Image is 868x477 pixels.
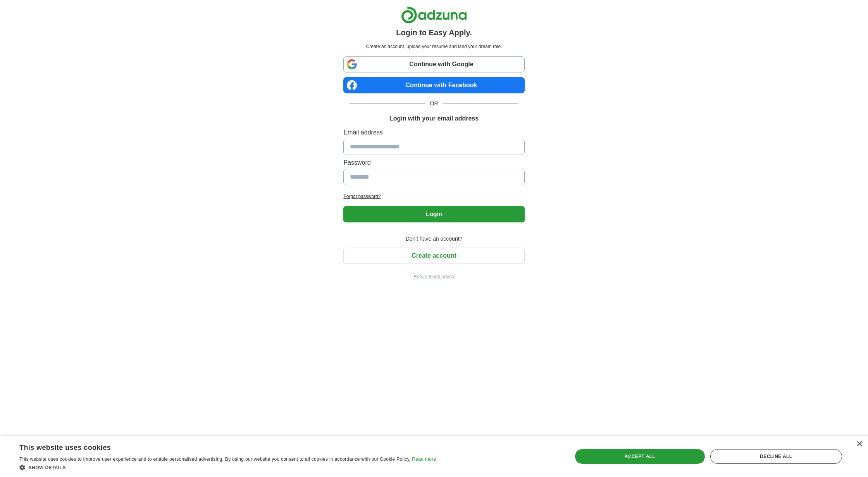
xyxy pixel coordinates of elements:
span: Don't have an account? [401,235,467,243]
a: Continue with Facebook [343,77,524,93]
a: Return to job advert [343,273,524,280]
p: Create an account, upload your resume and land your dream role. [345,43,523,50]
h1: Login to Easy Apply. [396,27,472,38]
img: Adzuna logo [401,6,467,24]
a: Continue with Google [343,56,524,72]
button: Login [343,206,524,222]
div: This website uses cookies [19,441,417,452]
div: Decline all [710,449,842,464]
span: Show details [29,465,66,470]
div: Close [856,441,862,447]
a: Create account [343,252,524,259]
h1: Login with your email address [389,114,479,123]
label: Email address [343,128,524,137]
span: This website uses cookies to improve user experience and to enable personalised advertising. By u... [19,456,411,462]
a: Forgot password? [343,193,524,200]
div: Show details [19,463,436,471]
div: Accept all [575,449,705,464]
a: Read more, opens a new window [412,456,436,462]
label: Password [343,158,524,167]
button: Create account [343,248,524,264]
span: OR [425,100,443,108]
